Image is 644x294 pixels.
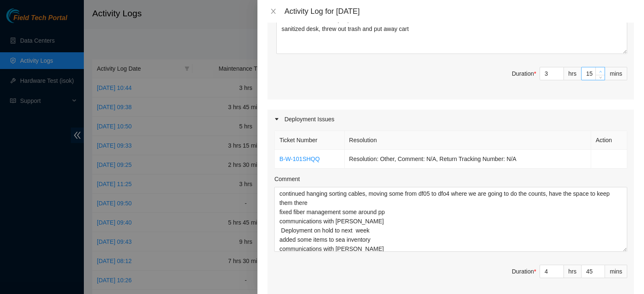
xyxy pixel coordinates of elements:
[605,265,627,278] div: mins
[512,69,536,78] div: Duration
[598,75,603,80] span: down
[564,67,582,80] div: hrs
[598,69,603,74] span: up
[345,131,591,150] th: Resolution
[512,267,536,276] div: Duration
[274,117,279,122] span: caret-right
[605,67,627,80] div: mins
[595,67,605,75] span: Increase Value
[267,8,279,15] button: Close
[267,110,634,129] div: Deployment Issues
[595,75,605,80] span: Decrease Value
[274,174,300,184] label: Comment
[270,8,277,15] span: close
[345,150,591,169] td: Resolution: Other, Comment: N/A, Return Tracking Number: N/A
[591,131,627,150] th: Action
[284,7,634,16] div: Activity Log for [DATE]
[279,156,319,162] a: B-W-101SHQQ
[275,131,344,150] th: Ticket Number
[274,187,627,252] textarea: Comment
[564,265,582,278] div: hrs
